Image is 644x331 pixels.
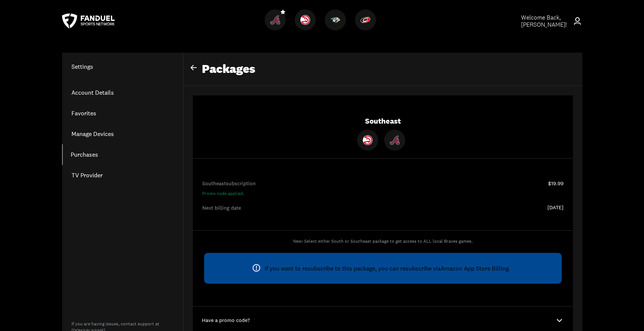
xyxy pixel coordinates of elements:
[62,144,183,165] a: Purchases
[361,15,370,25] img: Hurricanes
[62,103,183,124] a: Favorites
[390,135,400,145] img: Braves
[193,238,573,245] div: New: Select either South or Southeast package to get access to ALL local Braves games.
[300,15,310,25] img: Hawks
[183,53,582,86] div: Packages
[355,24,379,32] a: HurricanesHurricanes
[202,204,564,212] div: Next billing date
[521,14,567,29] span: Welcome Back, [PERSON_NAME] !
[265,24,289,32] a: BravesBraves
[204,253,562,284] div: If you want to resubscribe to this package, you can resubscribe via Amazon App Store Billing .
[62,82,183,103] a: Account Details
[325,24,349,32] a: PredatorsPredators
[202,180,548,187] div: Southeast subscription
[202,317,250,324] p: Have a promo code?
[548,180,564,196] div: $19.99
[504,14,582,28] a: Welcome Back,[PERSON_NAME]!
[270,15,280,25] img: Braves
[547,204,564,212] div: [DATE]
[330,15,340,25] img: Predators
[62,124,183,144] a: Manage Devices
[62,14,115,29] a: FanDuel Sports Network
[295,24,319,32] a: HawksHawks
[62,62,183,71] h1: Settings
[202,190,548,197] div: Promo code applied.
[62,165,183,186] a: TV Provider
[363,135,373,145] img: Hawks
[193,108,573,159] div: Southeast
